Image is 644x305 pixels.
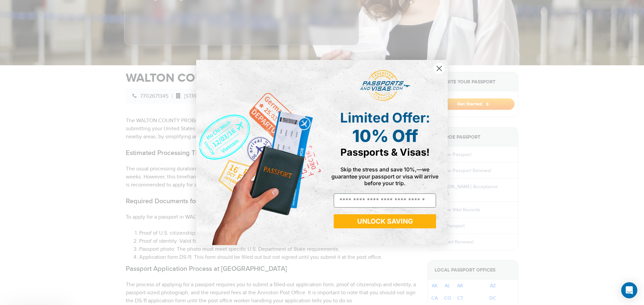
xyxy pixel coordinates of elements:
[340,109,430,126] span: Limited Offer:
[433,63,445,74] button: Close dialog
[334,214,436,228] button: UNLOCK SAVING
[621,282,637,298] div: Open Intercom Messenger
[196,60,322,245] img: de9cda0d-0715-46ca-9a25-073762a91ba7.png
[352,126,418,146] span: 10% Off
[331,166,438,186] span: Skip the stress and save 10%,—we guarantee your passport or visa will arrive before your trip.
[340,146,430,158] span: Passports & Visas!
[360,70,410,101] img: passports and visas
